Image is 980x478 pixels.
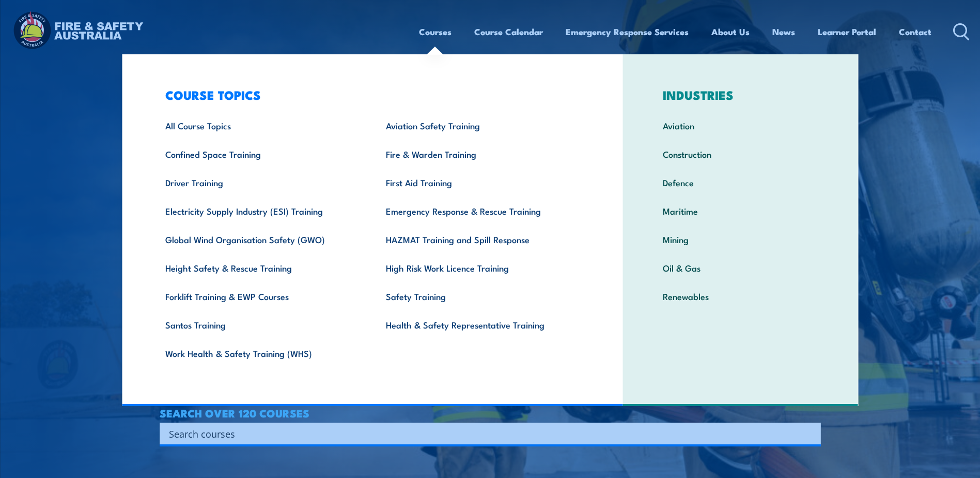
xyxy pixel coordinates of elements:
a: About Us [711,18,750,46]
a: News [772,18,795,46]
a: Aviation Safety Training [370,111,590,140]
a: High Risk Work Licence Training [370,253,590,282]
form: Search form [171,426,800,441]
a: Confined Space Training [149,140,370,168]
a: Course Calendar [474,18,543,46]
a: Learner Portal [818,18,876,46]
a: Maritime [647,197,834,225]
h3: INDUSTRIES [647,87,834,102]
a: Courses [419,18,452,46]
a: Mining [647,225,834,253]
h4: SEARCH OVER 120 COURSES [160,407,821,419]
a: Electricity Supply Industry (ESI) Training [149,197,370,225]
a: Aviation [647,111,834,140]
a: Global Wind Organisation Safety (GWO) [149,225,370,253]
a: Santos Training [149,310,370,339]
a: Renewables [647,282,834,310]
a: Construction [647,140,834,168]
a: Height Safety & Rescue Training [149,253,370,282]
a: Oil & Gas [647,253,834,282]
input: Search input [169,426,798,441]
a: First Aid Training [370,168,590,197]
a: Driver Training [149,168,370,197]
a: All Course Topics [149,111,370,140]
a: Emergency Response Services [566,18,689,46]
a: Fire & Warden Training [370,140,590,168]
a: Emergency Response & Rescue Training [370,197,590,225]
a: Defence [647,168,834,197]
a: Health & Safety Representative Training [370,310,590,339]
a: Forklift Training & EWP Courses [149,282,370,310]
a: Safety Training [370,282,590,310]
button: Search magnifier button [803,426,817,441]
a: Work Health & Safety Training (WHS) [149,339,370,367]
a: HAZMAT Training and Spill Response [370,225,590,253]
a: Contact [899,18,931,46]
h3: COURSE TOPICS [149,87,590,102]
